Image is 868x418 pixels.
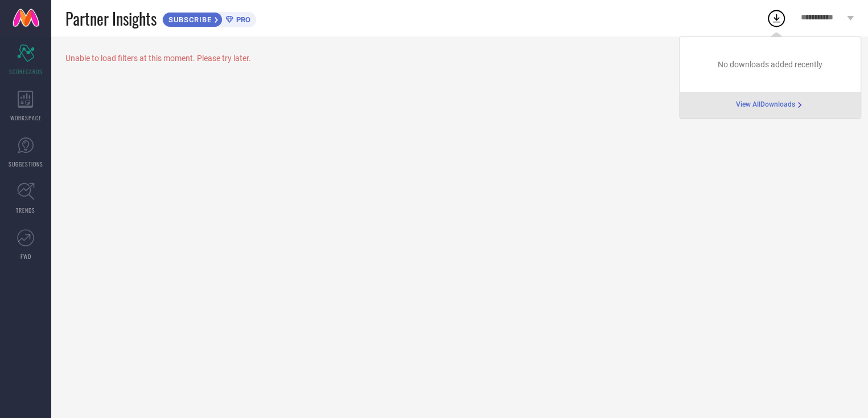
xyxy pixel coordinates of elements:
[736,100,804,109] div: Open download page
[766,8,787,29] div: Open download list
[16,206,35,214] span: TRENDS
[736,100,795,109] span: View All Downloads
[736,100,804,109] a: View AllDownloads
[10,113,42,122] span: WORKSPACE
[20,252,31,261] span: FWD
[9,160,43,168] span: SUGGESTIONS
[65,7,157,30] span: Partner Insights
[718,60,822,69] span: No downloads added recently
[233,15,250,24] span: PRO
[9,67,43,76] span: SCORECARDS
[163,15,215,24] span: SUBSCRIBE
[65,54,854,63] div: Unable to load filters at this moment. Please try later.
[162,9,256,27] a: SUBSCRIBEPRO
